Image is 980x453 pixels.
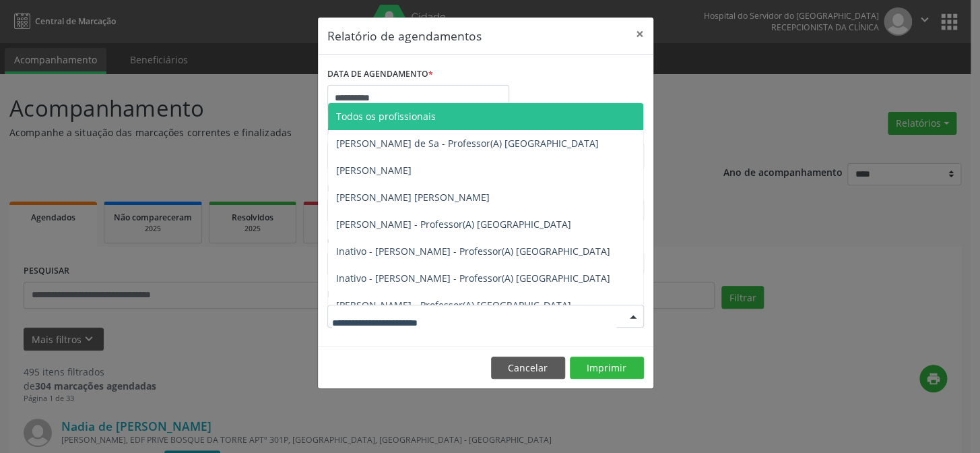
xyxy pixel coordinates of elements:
[336,164,412,177] span: [PERSON_NAME]
[327,27,482,44] h5: Relatório de agendamentos
[336,137,599,150] span: [PERSON_NAME] de Sa - Professor(A) [GEOGRAPHIC_DATA]
[336,299,571,311] span: [PERSON_NAME] - Professor(A) [GEOGRAPHIC_DATA]
[336,272,610,284] span: Inativo - [PERSON_NAME] - Professor(A) [GEOGRAPHIC_DATA]
[626,18,653,51] button: Close
[491,357,565,380] button: Cancelar
[570,357,644,380] button: Imprimir
[327,64,433,85] label: DATA DE AGENDAMENTO
[336,110,436,123] span: Todos os profissionais
[336,191,490,204] span: [PERSON_NAME] [PERSON_NAME]
[336,245,610,258] span: Inativo - [PERSON_NAME] - Professor(A) [GEOGRAPHIC_DATA]
[336,218,571,231] span: [PERSON_NAME] - Professor(A) [GEOGRAPHIC_DATA]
